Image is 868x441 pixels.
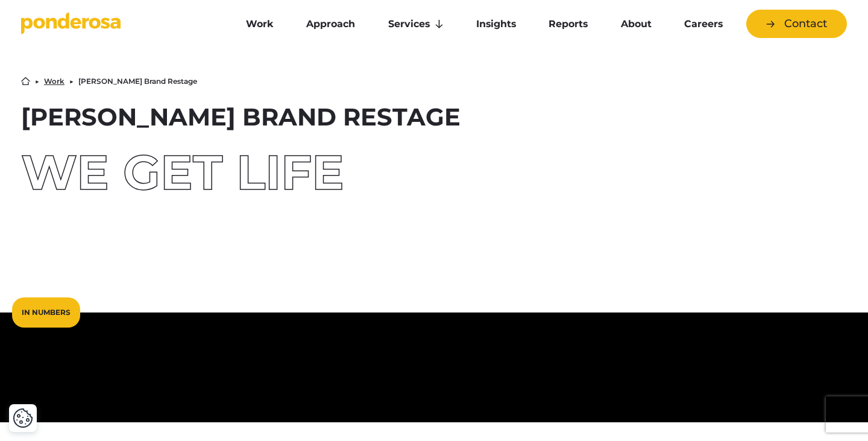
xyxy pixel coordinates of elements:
[746,10,847,38] a: Contact
[606,11,665,37] a: About
[21,105,847,129] h1: [PERSON_NAME] Brand Restage
[374,11,458,37] a: Services
[69,78,74,85] li: ▶︎
[232,11,288,37] a: Work
[21,77,30,86] a: Home
[462,11,530,37] a: Insights
[78,78,197,85] li: [PERSON_NAME] Brand Restage
[13,408,33,428] img: Revisit consent button
[12,297,80,328] div: In Numbers
[21,12,214,36] a: Go to homepage
[535,11,602,37] a: Reports
[292,11,369,37] a: Approach
[44,78,64,85] a: Work
[13,408,33,428] button: Cookie Settings
[21,148,847,197] div: We Get Life
[670,11,737,37] a: Careers
[35,78,39,85] li: ▶︎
